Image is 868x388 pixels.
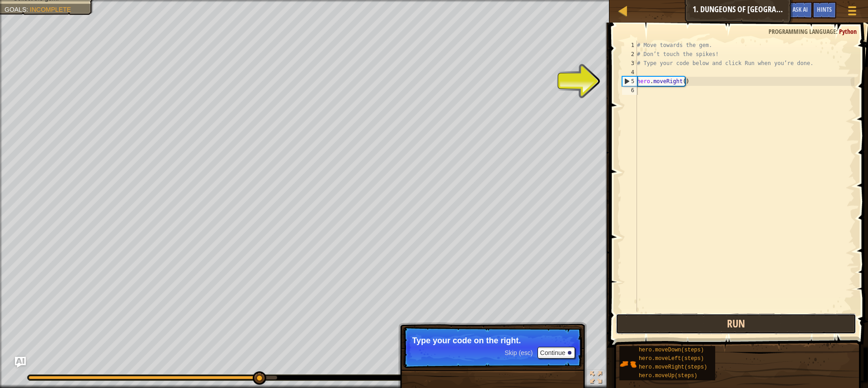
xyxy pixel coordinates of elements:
span: : [836,27,839,36]
span: hero.moveRight(steps) [639,364,707,370]
button: Show game menu [841,2,863,23]
button: Toggle fullscreen [587,369,605,388]
p: Type your code on the right. [412,336,573,345]
button: Ask AI [15,357,26,368]
button: Ask AI [788,2,812,19]
div: 3 [622,59,637,68]
span: Hints [817,5,832,14]
span: hero.moveLeft(steps) [639,355,704,362]
span: Python [839,27,857,36]
span: Goals [5,6,26,13]
div: 4 [622,68,637,77]
span: : [26,6,30,13]
span: Skip (esc) [505,349,533,356]
span: hero.moveDown(steps) [639,347,704,353]
button: Continue [538,347,575,359]
button: Run [616,313,856,334]
span: Incomplete [30,6,71,13]
div: 6 [622,86,637,95]
span: hero.moveUp(steps) [639,373,698,379]
span: Programming language [769,27,836,36]
div: 1 [622,41,637,50]
div: 2 [622,50,637,59]
div: 5 [623,77,637,86]
span: Ask AI [793,5,808,14]
img: portrait.png [619,355,637,373]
